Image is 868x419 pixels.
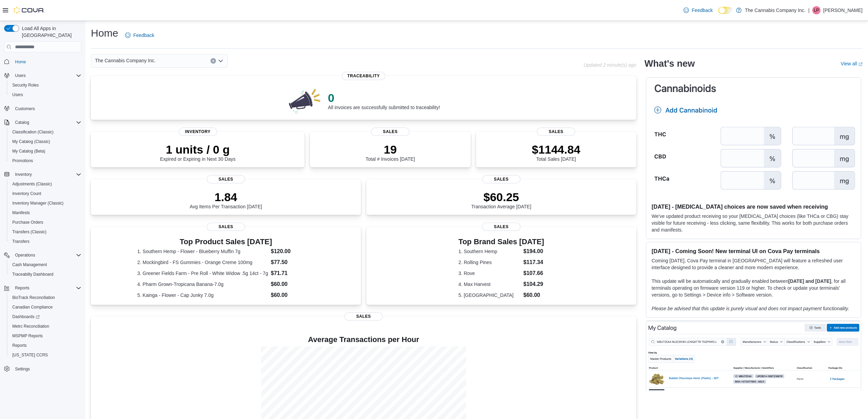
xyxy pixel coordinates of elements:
[12,71,81,80] span: Users
[523,247,544,256] dd: $194.00
[10,157,81,165] span: Promotions
[7,179,84,189] button: Adjustments (Classic)
[287,87,323,114] img: 0
[523,291,544,299] dd: $60.00
[10,237,32,246] a: Transfers
[7,350,84,360] button: [US_STATE] CCRS
[12,170,81,179] span: Inventory
[160,143,235,156] p: 1 units / 0 g
[12,304,53,310] span: Canadian Compliance
[823,6,863,14] p: [PERSON_NAME]
[858,62,863,66] svg: External link
[10,341,29,350] a: Reports
[788,278,831,284] strong: [DATE] and [DATE]
[15,172,32,177] span: Inventory
[12,148,45,154] span: My Catalog (Beta)
[652,257,855,271] p: Coming [DATE], Cova Pay terminal in [GEOGRAPHIC_DATA] will feature a refreshed user interface des...
[12,58,29,66] a: Home
[808,6,810,14] p: |
[471,190,531,204] p: $60.25
[137,238,314,246] h3: Top Product Sales [DATE]
[12,200,64,206] span: Inventory Manager (Classic)
[14,7,44,14] img: Cova
[12,365,32,373] a: Settings
[7,198,84,208] button: Inventory Manager (Classic)
[652,278,855,298] p: This update will be automatically and gradually enabled between , for all terminals operating on ...
[1,170,84,179] button: Inventory
[371,128,409,136] span: Sales
[532,143,580,162] div: Total Sales [DATE]
[10,128,56,136] a: Classification (Classic)
[10,128,81,136] span: Classification (Classic)
[458,259,520,266] dt: 2. Rolling Pines
[15,366,30,372] span: Settings
[12,210,30,215] span: Manifests
[12,284,81,292] span: Reports
[12,239,29,244] span: Transfers
[10,218,81,226] span: Purchase Orders
[19,25,81,39] span: Load All Apps in [GEOGRAPHIC_DATA]
[12,191,41,196] span: Inventory Count
[10,332,45,340] a: MSPMP Reports
[10,313,81,321] span: Dashboards
[10,189,81,198] span: Inventory Count
[15,252,35,258] span: Operations
[1,56,84,66] button: Home
[95,56,155,65] span: The Cannabis Company Inc.
[12,333,43,339] span: MSPMP Reports
[458,238,544,246] h3: Top Brand Sales [DATE]
[10,303,81,311] span: Canadian Compliance
[652,306,849,311] em: Please be advised that this update is purely visual and does not impact payment functionality.
[458,292,520,299] dt: 5. [GEOGRAPHIC_DATA]
[523,258,544,266] dd: $117.34
[458,270,520,277] dt: 3. Rove
[12,158,33,163] span: Promotions
[15,120,29,125] span: Catalog
[7,137,84,146] button: My Catalog (Classic)
[10,91,81,99] span: Users
[328,91,440,105] p: 0
[12,139,50,144] span: My Catalog (Classic)
[328,91,440,110] div: All invoices are successfully submitted to traceability!
[12,71,28,80] button: Users
[10,199,66,207] a: Inventory Manager (Classic)
[211,58,216,64] button: Clear input
[137,248,268,255] dt: 1. Southern Hemp - Flower - Blueberry Muffin 7g
[10,332,81,340] span: MSPMP Reports
[652,203,855,210] h3: [DATE] - [MEDICAL_DATA] choices are now saved when receiving
[137,281,268,288] dt: 4. Pharm Grown-Tropicana Banana-7.0g
[12,105,38,113] a: Customers
[218,58,223,64] button: Open list of options
[10,189,44,198] a: Inventory Count
[692,7,713,14] span: Feedback
[12,251,81,259] span: Operations
[10,303,55,311] a: Canadian Compliance
[10,218,46,226] a: Purchase Orders
[133,32,154,39] span: Feedback
[4,54,81,392] nav: Complex example
[1,71,84,80] button: Users
[137,270,268,277] dt: 3. Greener Fields Farm - Pre Roll - White Widow .5g 14ct - 7g
[1,104,84,114] button: Customers
[7,189,84,198] button: Inventory Count
[10,228,81,236] span: Transfers (Classic)
[10,261,81,269] span: Cash Management
[718,7,733,14] input: Dark Mode
[342,72,385,80] span: Traceability
[645,58,695,69] h2: What's new
[12,343,27,348] span: Reports
[12,251,38,259] button: Operations
[652,213,855,233] p: We've updated product receiving so your [MEDICAL_DATA] choices (like THCa or CBG) stay visible fo...
[12,220,43,225] span: Purchase Orders
[458,281,520,288] dt: 4. Max Harvest
[7,90,84,100] button: Users
[10,270,81,278] span: Traceabilty Dashboard
[10,199,81,207] span: Inventory Manager (Classic)
[15,285,29,291] span: Reports
[1,283,84,293] button: Reports
[10,180,81,188] span: Adjustments (Classic)
[271,269,315,277] dd: $71.71
[7,146,84,156] button: My Catalog (Beta)
[471,190,531,209] div: Transaction Average [DATE]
